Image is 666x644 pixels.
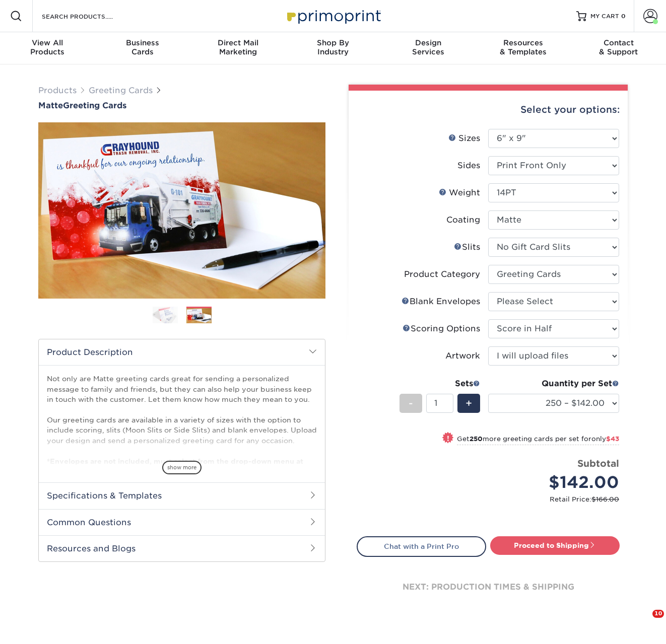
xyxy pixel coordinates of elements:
div: Cards [95,38,190,56]
span: Design [380,38,476,47]
div: Artwork [445,350,480,362]
span: MY CART [590,12,619,21]
a: Greeting Cards [89,86,153,95]
div: Coating [446,214,480,226]
h2: Common Questions [39,509,325,535]
span: Resources [476,38,571,47]
div: Sides [457,160,480,172]
img: Greeting Cards 02 [186,308,212,324]
div: next: production times & shipping [357,557,620,617]
div: & Templates [476,38,571,56]
div: $142.00 [496,470,619,494]
img: Primoprint [283,5,383,27]
h1: Greeting Cards [38,101,325,110]
div: Marketing [190,38,286,56]
span: $43 [606,435,619,443]
span: Direct Mail [190,38,286,47]
img: Greeting Cards 01 [153,306,178,324]
h2: Resources and Blogs [39,535,325,561]
a: Resources& Templates [476,32,571,64]
strong: 250 [470,435,483,443]
a: Shop ByIndustry [286,32,381,64]
h2: Specifications & Templates [39,482,325,509]
a: BusinessCards [95,32,190,64]
span: 0 [621,13,626,20]
span: ! [447,433,449,444]
div: Slits [454,241,480,253]
span: 10 [652,610,664,618]
span: show more [162,461,202,474]
div: Industry [286,38,381,56]
a: Direct MailMarketing [190,32,286,64]
span: - [409,396,413,411]
a: Chat with a Print Pro [357,536,486,556]
div: Blank Envelopes [402,296,480,308]
span: only [591,435,619,443]
strong: Subtotal [577,458,619,469]
span: + [465,396,472,411]
small: Get more greeting cards per set for [457,435,619,445]
a: Contact& Support [571,32,666,64]
div: Sets [399,378,480,390]
span: $166.00 [591,495,619,503]
div: Services [380,38,476,56]
iframe: Intercom live chat [632,610,656,634]
h2: Product Description [39,339,325,365]
a: MatteGreeting Cards [38,101,325,110]
span: Matte [38,101,63,110]
iframe: Google Customer Reviews [3,613,86,640]
small: Retail Price: [365,494,619,504]
div: Sizes [448,132,480,145]
div: & Support [571,38,666,56]
span: Contact [571,38,666,47]
img: Matte 02 [38,122,325,299]
a: Proceed to Shipping [490,536,620,554]
span: Business [95,38,190,47]
input: SEARCH PRODUCTS..... [41,10,139,22]
div: Weight [439,187,480,199]
a: DesignServices [380,32,476,64]
div: Quantity per Set [488,378,619,390]
div: Scoring Options [403,323,480,335]
p: Not only are Matte greeting cards great for sending a personalized message to family and friends,... [47,374,317,476]
div: Select your options: [357,91,620,129]
a: Products [38,86,77,95]
span: Shop By [286,38,381,47]
div: Product Category [404,268,480,280]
